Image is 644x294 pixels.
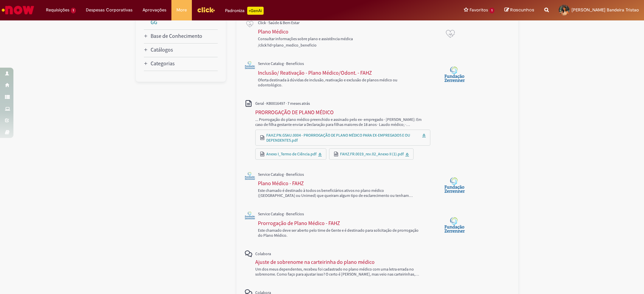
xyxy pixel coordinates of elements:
[86,7,132,13] span: Despesas Corporativas
[225,7,264,15] div: Padroniza
[176,7,187,13] span: More
[46,7,69,13] span: Requisições
[489,8,494,13] span: 1
[504,7,534,13] a: Rascunhos
[1,3,35,17] img: ServiceNow
[71,8,76,13] span: 1
[470,7,488,13] span: Favoritos
[197,5,215,15] img: click_logo_yellow_360x200.png
[510,7,534,13] span: Rascunhos
[247,7,264,15] p: +GenAi
[572,7,639,13] span: [PERSON_NAME] Bandeira Tristao
[143,7,166,13] span: Aprovações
